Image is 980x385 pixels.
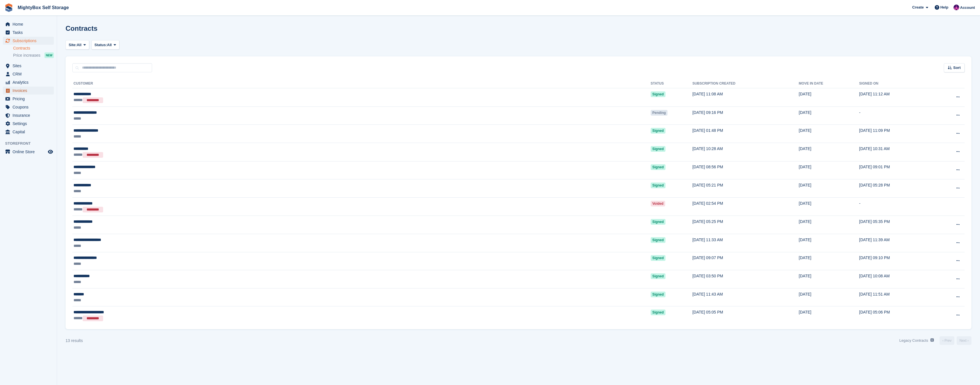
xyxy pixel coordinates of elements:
[651,110,667,116] span: Pending
[3,20,54,28] a: menu
[651,201,665,206] span: Voided
[66,40,89,50] button: Site: All
[799,252,859,270] td: [DATE]
[692,270,799,288] td: [DATE] 03:50 PM
[799,143,859,161] td: [DATE]
[651,255,665,261] span: Signed
[960,5,975,11] span: Account
[940,5,948,10] span: Help
[859,197,935,216] td: -
[859,288,935,306] td: [DATE] 11:51 AM
[897,336,973,345] nav: Page
[692,179,799,198] td: [DATE] 05:21 PM
[3,111,54,119] a: menu
[95,42,107,48] span: Status:
[651,146,665,152] span: Signed
[859,143,935,161] td: [DATE] 10:31 AM
[897,336,936,345] a: Legacy Contracts
[3,148,54,156] a: menu
[651,310,665,315] span: Signed
[13,103,47,111] span: Coupons
[799,88,859,107] td: [DATE]
[13,53,40,58] span: Price increases
[651,219,665,225] span: Signed
[13,62,47,70] span: Sites
[3,120,54,128] a: menu
[5,3,13,12] img: stora-icon-8386f47178a22dfd0bd8f6a31ec36ba5ce8667c1dd55bd0f319d3a0aa187defe.svg
[799,234,859,252] td: [DATE]
[859,88,935,107] td: [DATE] 11:12 AM
[859,107,935,125] td: -
[651,128,665,134] span: Signed
[651,91,665,97] span: Signed
[15,3,71,12] a: MightyBox Self Storage
[859,161,935,179] td: [DATE] 09:01 PM
[66,24,97,32] h1: Contracts
[930,338,934,342] img: icon-info-grey-7440780725fd019a000dd9b08b2336e03edf1995a4989e88bcd33f0948082b44.svg
[859,270,935,288] td: [DATE] 10:08 AM
[954,5,959,10] img: Richard Marsh
[44,52,54,58] div: NEW
[799,161,859,179] td: [DATE]
[692,79,799,88] th: Subscription created
[651,183,665,188] span: Signed
[72,79,651,88] th: Customer
[859,234,935,252] td: [DATE] 11:39 AM
[651,164,665,170] span: Signed
[77,42,81,48] span: All
[3,70,54,78] a: menu
[13,120,47,128] span: Settings
[912,5,924,10] span: Create
[3,95,54,103] a: menu
[799,216,859,234] td: [DATE]
[651,79,693,88] th: Status
[692,125,799,143] td: [DATE] 01:48 PM
[692,216,799,234] td: [DATE] 05:25 PM
[799,179,859,198] td: [DATE]
[692,197,799,216] td: [DATE] 02:54 PM
[940,336,954,345] a: Previous
[957,336,971,345] a: Next
[651,237,665,243] span: Signed
[859,179,935,198] td: [DATE] 05:28 PM
[692,252,799,270] td: [DATE] 09:07 PM
[859,79,935,88] th: Signed on
[3,28,54,36] a: menu
[69,42,77,48] span: Site:
[3,87,54,95] a: menu
[3,62,54,70] a: menu
[859,252,935,270] td: [DATE] 09:10 PM
[799,270,859,288] td: [DATE]
[3,37,54,45] a: menu
[692,88,799,107] td: [DATE] 11:08 AM
[692,161,799,179] td: [DATE] 08:56 PM
[859,306,935,325] td: [DATE] 05:06 PM
[3,103,54,111] a: menu
[859,216,935,234] td: [DATE] 05:35 PM
[953,65,961,71] span: Sort
[799,197,859,216] td: [DATE]
[13,37,47,45] span: Subscriptions
[13,70,47,78] span: CRM
[692,306,799,325] td: [DATE] 05:05 PM
[692,143,799,161] td: [DATE] 10:28 AM
[66,338,83,344] div: 13 results
[13,95,47,103] span: Pricing
[899,338,928,343] p: Legacy Contracts
[692,288,799,306] td: [DATE] 11:43 AM
[799,107,859,125] td: [DATE]
[13,148,47,156] span: Online Store
[799,125,859,143] td: [DATE]
[651,292,665,297] span: Signed
[651,273,665,279] span: Signed
[13,20,47,28] span: Home
[859,125,935,143] td: [DATE] 11:09 PM
[47,148,54,155] a: Preview store
[799,79,859,88] th: Move in date
[692,234,799,252] td: [DATE] 11:33 AM
[13,46,54,51] a: Contracts
[91,40,119,50] button: Status: All
[13,28,47,36] span: Tasks
[3,128,54,136] a: menu
[13,87,47,95] span: Invoices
